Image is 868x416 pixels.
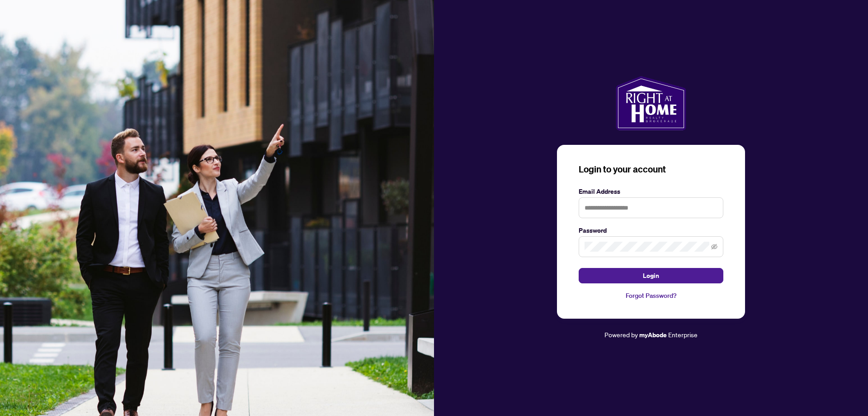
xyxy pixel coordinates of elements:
span: Enterprise [668,330,698,339]
label: Email Address [579,186,723,196]
a: Forgot Password? [579,291,723,301]
a: myAbode [639,330,667,340]
label: Password [579,225,723,235]
span: Powered by [604,330,638,339]
img: ma-logo [616,76,686,130]
h3: Login to your account [579,163,723,176]
button: Login [579,268,723,283]
span: eye-invisible [711,244,717,250]
span: Login [643,268,659,283]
